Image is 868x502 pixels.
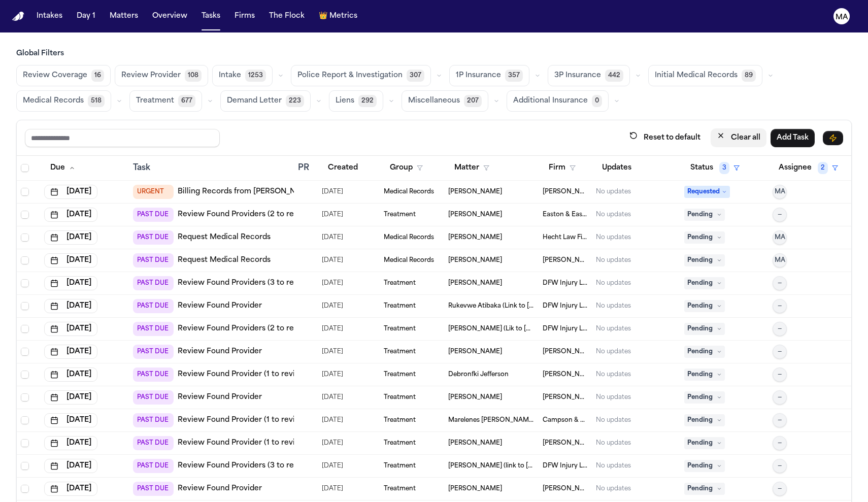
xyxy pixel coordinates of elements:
[505,70,523,82] span: 357
[291,65,431,86] button: Police Report & Investigation307
[402,90,488,112] button: Miscellaneous207
[16,65,111,86] button: Review Coverage16
[115,65,208,86] button: Review Provider108
[823,131,843,145] button: Immediate Task
[12,12,24,21] img: Finch Logo
[265,7,309,25] button: The Flock
[605,70,623,82] span: 442
[554,71,601,81] span: 3P Insurance
[592,95,602,107] span: 0
[197,7,224,25] button: Tasks
[16,49,852,59] h3: Global Filters
[106,7,142,25] button: Matters
[408,96,460,106] span: Miscellaneous
[456,71,501,81] span: 1P Insurance
[297,71,403,81] span: Police Report & Investigation
[449,65,529,86] button: 1P Insurance357
[548,65,630,86] button: 3P Insurance442
[16,90,111,112] button: Medical Records518
[121,71,181,81] span: Review Provider
[623,128,707,147] button: Reset to default
[148,7,191,25] button: Overview
[12,12,24,21] a: Home
[771,129,815,147] button: Add Task
[336,96,354,106] span: Liens
[136,96,174,106] span: Treatment
[742,70,756,82] span: 89
[315,7,361,25] button: crownMetrics
[507,90,609,112] button: Additional Insurance0
[73,7,99,25] button: Day 1
[407,70,424,82] span: 307
[464,95,482,107] span: 207
[286,95,304,107] span: 223
[88,95,105,107] span: 518
[32,7,66,25] button: Intakes
[648,65,762,86] button: Initial Medical Records89
[129,90,202,112] button: Treatment677
[185,70,202,82] span: 108
[230,7,259,25] button: Firms
[245,70,266,82] span: 1253
[329,90,383,112] button: Liens292
[212,65,273,86] button: Intake1253
[358,95,377,107] span: 292
[91,70,104,82] span: 16
[220,90,311,112] button: Demand Letter223
[23,96,84,106] span: Medical Records
[711,128,766,147] button: Clear all
[513,96,588,106] span: Additional Insurance
[219,71,241,81] span: Intake
[178,95,195,107] span: 677
[227,96,282,106] span: Demand Letter
[655,71,738,81] span: Initial Medical Records
[23,71,87,81] span: Review Coverage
